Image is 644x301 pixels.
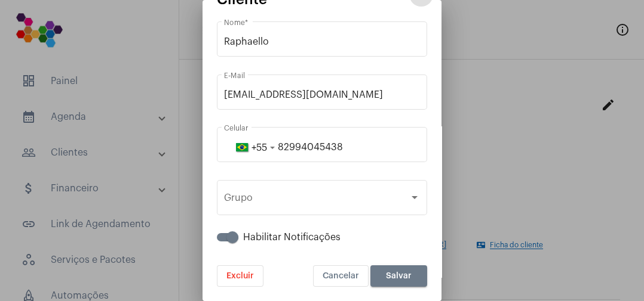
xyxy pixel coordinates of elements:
[323,272,359,280] span: Cancelar
[226,272,254,280] span: Excluir
[243,230,341,244] span: Habilitar Notificações
[224,36,420,47] input: Digite o nome
[224,89,420,100] input: E-Mail
[386,272,412,280] span: Salvar
[252,142,267,152] span: +55
[224,142,420,153] input: 31 99999-1111
[224,195,409,206] span: Grupo
[313,265,369,287] button: Cancelar
[217,265,263,287] button: Excluir
[224,132,278,162] button: +55
[370,265,427,287] button: Salvar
